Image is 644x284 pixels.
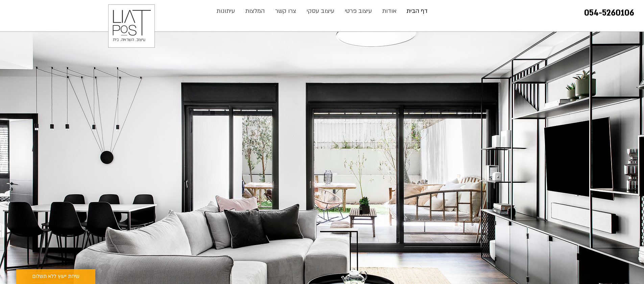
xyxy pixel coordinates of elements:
a: עיתונות [211,4,240,18]
a: שיחת ייעוץ ללא תשלום [16,269,95,284]
a: 054-5260106 [584,7,634,19]
nav: אתר [211,4,433,18]
p: דף הבית [403,4,431,18]
p: עיתונות [213,4,238,18]
p: עיצוב עסקי [303,4,338,18]
p: צרו קשר [272,4,300,18]
a: המלצות [240,4,270,18]
a: עיצוב פרטי [340,4,377,18]
a: עיצוב עסקי [302,4,340,18]
span: שיחת ייעוץ ללא תשלום [32,272,79,281]
a: דף הבית [402,4,433,18]
p: המלצות [242,4,268,18]
a: אודות [377,4,402,18]
p: אודות [379,4,400,18]
a: צרו קשר [270,4,302,18]
p: עיצוב פרטי [341,4,375,18]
